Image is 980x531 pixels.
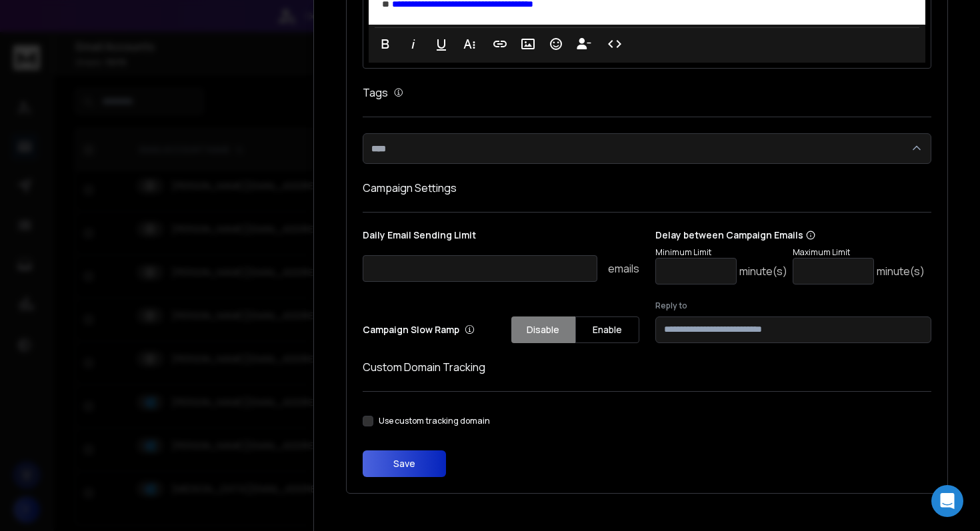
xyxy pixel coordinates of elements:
[877,263,925,279] p: minute(s)
[429,31,454,57] button: Underline (⌘U)
[793,247,925,258] p: Maximum Limit
[739,263,787,279] p: minute(s)
[655,229,925,242] p: Delay between Campaign Emails
[515,31,541,57] button: Insert Image (⌘P)
[571,31,597,57] button: Insert Unsubscribe Link
[379,416,490,426] label: Use custom tracking domain
[363,323,475,336] p: Campaign Slow Ramp
[931,485,963,517] div: Open Intercom Messenger
[373,31,398,57] button: Bold (⌘B)
[363,450,446,477] button: Save
[487,31,513,57] button: Insert Link (⌘K)
[511,316,575,343] button: Disable
[575,316,639,343] button: Enable
[363,229,639,247] p: Daily Email Sending Limit
[457,31,482,57] button: More Text
[608,261,639,276] p: emails
[363,180,931,196] h1: Campaign Settings
[363,85,388,101] h1: Tags
[401,31,426,57] button: Italic (⌘I)
[655,247,787,258] p: Minimum Limit
[363,359,931,375] h1: Custom Domain Tracking
[543,31,569,57] button: Emoticons
[602,31,627,57] button: Code View
[655,300,932,311] label: Reply to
